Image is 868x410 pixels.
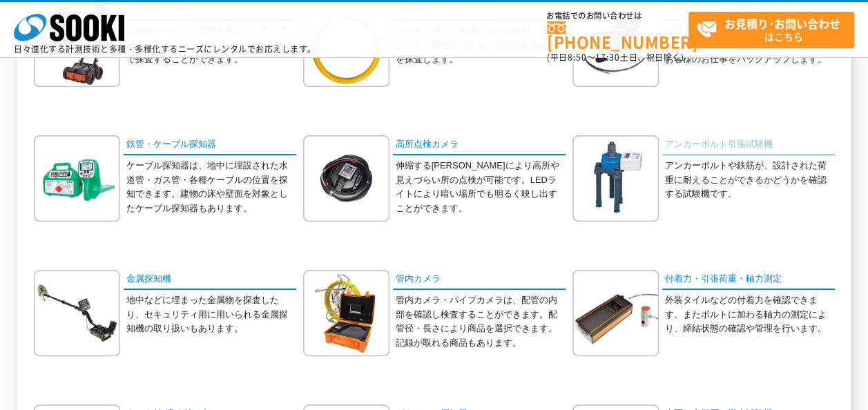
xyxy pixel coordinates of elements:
[393,270,566,290] a: 管内カメラ
[547,21,688,50] a: [PHONE_NUMBER]
[124,270,296,290] a: 金属探知機
[14,45,316,53] p: 日々進化する計測技術と多種・多様化するニーズにレンタルでお応えします。
[696,12,853,47] span: はこちら
[665,293,835,336] p: 外装タイルなどの付着力を確認できます。またボルトに加わる軸力の測定により、締結状態の確認や管理を行います。
[34,135,120,222] img: 鉄管・ケーブル探知器
[34,270,120,356] img: 金属探知機
[662,135,835,155] a: アンカーボルト引張試験機
[572,135,659,222] img: アンカーボルト引張試験機
[303,270,389,356] img: 管内カメラ
[126,293,296,336] p: 地中などに埋まった金属物を探査したり、セキュリティ用に用いられる金属探知機の取り扱いもあります。
[662,270,835,290] a: 付着力・引張荷重・軸力測定
[595,51,620,64] span: 17:30
[393,135,566,155] a: 高所点検カメラ
[396,293,566,351] p: 管内カメラ・パイプカメラは、配管の内部を確認し検査することができます。配管径・長さにより商品を選択できます。記録が取れる商品もあります。
[724,15,840,32] strong: お見積り･お問い合わせ
[126,159,296,216] p: ケーブル探知器は、地中に埋設された水道管・ガス管・各種ケーブルの位置を探知できます。建物の床や壁面を対象としたケーブル探知器もあります。
[665,159,835,202] p: アンカーボルトや鉄筋が、設計された荷重に耐えることができるかどうかを確認する試験機です。
[568,51,587,64] span: 8:50
[688,12,854,48] a: お見積り･お問い合わせはこちら
[396,159,566,216] p: 伸縮する[PERSON_NAME]により高所や見えづらい所の点検が可能です。LEDライトにより暗い場所でも明るく映し出すことができます。
[547,51,684,64] span: (平日 ～ 土日、祝日除く)
[303,135,389,222] img: 高所点検カメラ
[124,135,296,155] a: 鉄管・ケーブル探知器
[547,12,688,20] span: お電話でのお問い合わせは
[572,270,659,356] img: 付着力・引張荷重・軸力測定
